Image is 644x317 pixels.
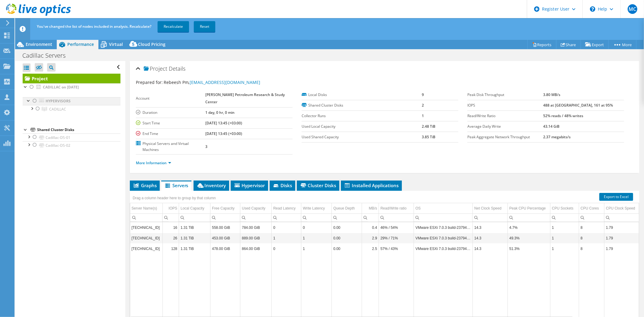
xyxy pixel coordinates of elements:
td: Column Used Capacity, Filter cell [240,213,272,222]
td: Column CPU Cores, Value 8 [579,222,604,233]
td: Column MB/s, Value 0.4 [362,222,379,233]
label: End Time [136,131,205,137]
td: Column Write Latency, Value 1 [301,233,332,243]
td: Column Peak CPU Percentage, Value 51.3% [508,243,550,254]
a: CADILLAC [23,105,120,113]
td: Column CPU Clock Speed, Value 1.79 [604,233,640,243]
td: Column CPU Cores, Value 8 [579,243,604,254]
span: Performance [67,41,94,47]
a: Cadillac-DS-02 [23,141,120,149]
b: 2.37 megabits/s [543,134,571,139]
span: Inventory [197,182,226,188]
td: Column Queue Depth, Value 0.00 [332,233,362,243]
td: Column OS, Value VMware ESXi 7.0.3 build-23794027 [414,222,473,233]
a: Share [556,40,581,49]
td: Column Net Clock Speed, Value 14.3 [473,222,508,233]
div: Net Clock Speed [474,205,501,212]
td: Column MB/s, Filter cell [362,213,379,222]
td: Column OS, Value VMware ESXi 7.0.3 build-23794027 [414,243,473,254]
td: Column Write Latency, Filter cell [301,213,332,222]
label: IOPS [467,102,543,108]
td: Column Server Name(s), Filter cell [130,213,163,222]
div: Write Latency [303,205,325,212]
td: CPU Clock Speed Column [604,203,640,214]
b: 1 day, 0 hr, 0 min [205,110,235,115]
b: 1 [422,113,424,118]
label: Peak Aggregate Network Throughput [467,134,543,140]
td: Peak CPU Percentage Column [508,203,550,214]
td: CPU Cores Column [579,203,604,214]
div: OS [415,205,421,212]
td: Column IOPS, Value 128 [163,243,179,254]
td: Column Read/Write ratio, Value 29% / 71% [379,233,414,243]
label: Local Disks [302,92,422,98]
span: Disks [273,182,292,188]
span: Environment [26,41,52,47]
td: Column IOPS, Value 26 [163,233,179,243]
td: OS Column [414,203,473,214]
div: CPU Sockets [552,205,573,212]
b: 43.14 GiB [543,124,559,129]
td: Column Used Capacity, Value 864.00 GiB [240,243,272,254]
td: Column CPU Clock Speed, Value 1.79 [604,222,640,233]
span: Project [144,66,167,72]
td: Column Peak CPU Percentage, Filter cell [508,213,550,222]
span: Installed Applications [344,182,399,188]
td: Column Free Capacity, Value 453.00 GiB [210,233,240,243]
b: CADILLAC on [DATE] [43,85,79,90]
div: Server Name(s) [132,205,157,212]
td: Column CPU Cores, Value 8 [579,233,604,243]
td: Column Used Capacity, Value 784.00 GiB [240,222,272,233]
b: [DATE] 13:45 (+03:00) [205,131,242,136]
div: Drag a column header here to group by that column [131,194,217,202]
b: 2 [422,103,424,108]
label: Peak Disk Throughput [467,92,543,98]
td: Column Server Name(s), Value 192.168.12.52 [130,222,163,233]
td: Column Server Name(s), Value 192.168.12.53 [130,243,163,254]
b: 488 at [GEOGRAPHIC_DATA], 161 at 95% [543,103,613,108]
td: Free Capacity Column [210,203,240,214]
a: More [608,40,636,49]
td: Column OS, Filter cell [414,213,473,222]
a: Export to Excel [599,193,633,201]
td: Column CPU Cores, Filter cell [579,213,604,222]
span: Cluster Disks [300,182,336,188]
td: Column Write Latency, Value 1 [301,243,332,254]
td: Column Queue Depth, Filter cell [332,213,362,222]
a: Reset [194,21,215,32]
td: Column Used Capacity, Value 889.00 GiB [240,233,272,243]
label: Prepared for: [136,79,163,85]
label: Shared Cluster Disks [302,102,422,108]
label: Physical Servers and Virtual Machines [136,141,205,153]
label: Read/Write Ratio [467,113,543,119]
label: Used Local Capacity [302,123,422,130]
td: Used Capacity Column [240,203,272,214]
label: Account [136,95,205,101]
td: Column CPU Sockets, Filter cell [550,213,579,222]
td: Read/Write ratio Column [379,203,414,214]
td: Column Read/Write ratio, Filter cell [379,213,414,222]
b: 52% reads / 48% writes [543,113,583,118]
td: Column Net Clock Speed, Filter cell [473,213,508,222]
td: Column Local Capacity, Value 1.31 TiB [179,233,210,243]
label: Start Time [136,120,205,126]
td: Column Peak CPU Percentage, Value 49.3% [508,233,550,243]
span: Cloud Pricing [138,41,165,47]
td: Column MB/s, Value 2.9 [362,233,379,243]
a: Export [581,40,609,49]
td: Server Name(s) Column [130,203,163,214]
b: 3 [205,144,207,149]
td: Column CPU Clock Speed, Value 1.79 [604,243,640,254]
label: Used Shared Capacity [302,134,422,140]
td: Column OS, Value VMware ESXi 7.0.3 build-23794027 [414,233,473,243]
div: MB/s [369,205,377,212]
td: Column Read Latency, Filter cell [272,213,301,222]
td: Column Net Clock Speed, Value 14.3 [473,233,508,243]
div: IOPS [168,205,177,212]
a: Reports [527,40,556,49]
td: Column CPU Sockets, Value 1 [550,222,579,233]
div: Free Capacity [212,205,235,212]
label: Collector Runs [302,113,422,119]
td: Column Net Clock Speed, Value 14.3 [473,243,508,254]
span: Details [169,65,185,72]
